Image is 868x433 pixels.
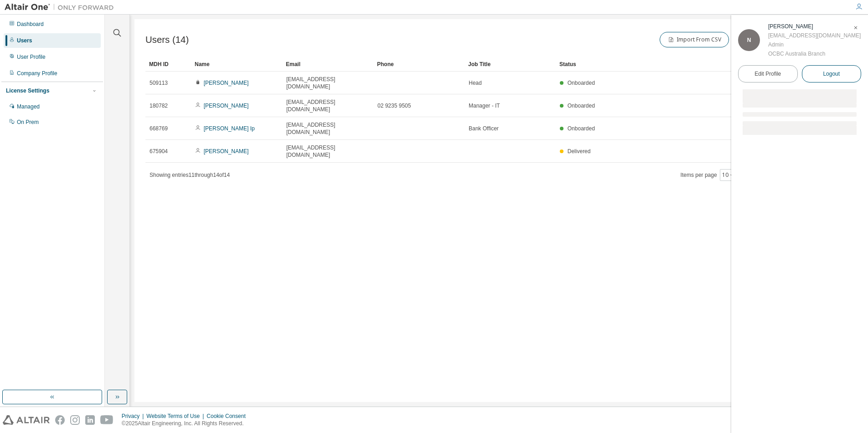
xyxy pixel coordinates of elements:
img: altair_logo.svg [3,415,50,425]
img: instagram.svg [70,415,80,425]
span: 509113 [150,79,168,87]
img: linkedin.svg [85,415,95,425]
div: Job Title [468,57,552,72]
div: Company Profile [17,70,57,77]
p: © 2025 Altair Engineering, Inc. All Rights Reserved. [122,420,251,428]
span: 02 9235 9505 [377,102,411,109]
span: Head [469,79,482,87]
span: Items per page [681,169,737,181]
span: Onboarded [568,103,595,109]
span: Manager - IT [469,102,500,109]
span: Onboarded [568,125,595,132]
button: Logout [802,65,862,82]
button: Import From CSV [660,32,729,47]
span: [EMAIL_ADDRESS][DOMAIN_NAME] [286,98,369,113]
img: youtube.svg [100,415,114,425]
div: Privacy [122,412,146,420]
div: On Prem [17,119,39,126]
span: Edit Profile [754,70,781,77]
a: [PERSON_NAME] [204,80,249,86]
div: MDH ID [149,57,187,72]
span: 675904 [150,148,168,155]
span: [EMAIL_ADDRESS][DOMAIN_NAME] [286,121,369,136]
img: facebook.svg [55,415,65,425]
span: [EMAIL_ADDRESS][DOMAIN_NAME] [286,144,369,159]
a: [PERSON_NAME] Ip [204,125,255,132]
a: Edit Profile [738,65,798,82]
span: Users (14) [145,35,189,45]
div: Users [17,37,32,44]
span: Logout [823,69,840,78]
span: 668769 [150,125,168,132]
div: Name [195,57,279,72]
div: User Profile [17,53,46,61]
span: Onboarded [568,80,595,86]
span: [EMAIL_ADDRESS][DOMAIN_NAME] [286,76,369,90]
span: Bank Officer [469,125,499,132]
span: 180782 [150,102,168,109]
div: [EMAIL_ADDRESS][DOMAIN_NAME] [768,31,861,40]
div: Cookie Consent [207,412,251,420]
div: OCBC Australia Branch [768,49,861,58]
span: Delivered [568,148,591,155]
div: License Settings [6,87,49,94]
div: Status [559,57,805,72]
div: Managed [17,103,40,110]
span: N [747,37,751,43]
div: Nina Piano [768,22,861,31]
div: Phone [377,57,461,72]
div: Dashboard [17,21,44,28]
img: Altair One [5,3,119,12]
div: Email [286,57,370,72]
div: Website Terms of Use [146,412,207,420]
button: 10 [722,171,734,179]
span: Showing entries 11 through 14 of 14 [150,172,230,178]
a: [PERSON_NAME] [204,103,249,109]
div: Admin [768,40,861,49]
a: [PERSON_NAME] [204,148,249,155]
